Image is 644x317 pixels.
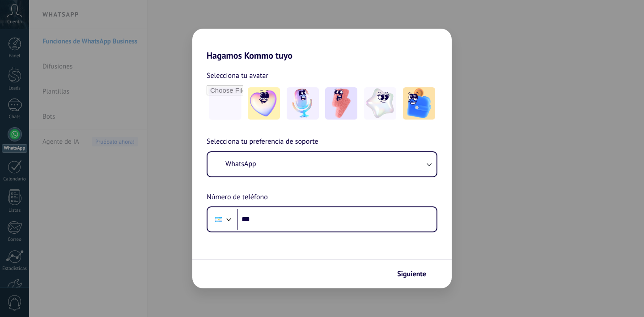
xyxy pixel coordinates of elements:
[325,87,357,120] img: -3.jpeg
[248,87,280,120] img: -1.jpeg
[207,136,318,148] span: Selecciona tu preferencia de soporte
[225,159,256,168] span: WhatsApp
[207,192,268,203] span: Número de teléfono
[403,87,435,120] img: -5.jpeg
[210,210,227,229] div: Argentina: + 54
[192,29,452,61] h2: Hagamos Kommo tuyo
[207,70,268,81] span: Selecciona tu avatar
[397,271,426,277] span: Siguiente
[364,87,396,120] img: -4.jpeg
[287,87,319,120] img: -2.jpeg
[208,152,436,176] button: WhatsApp
[393,266,438,282] button: Siguiente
